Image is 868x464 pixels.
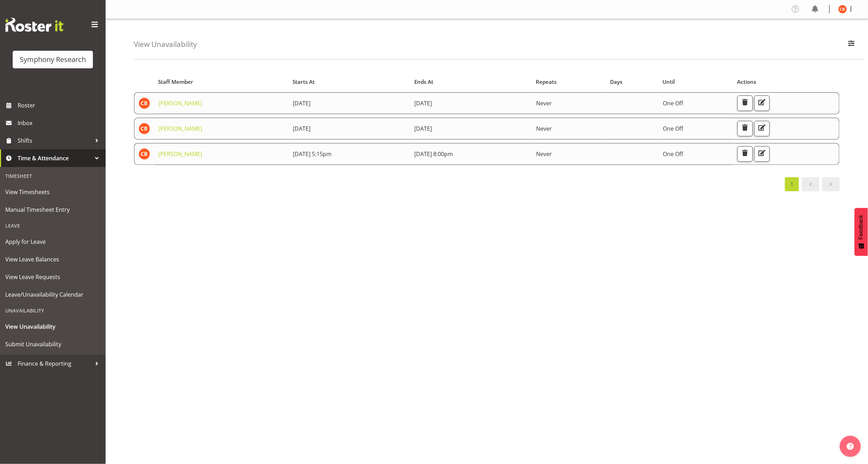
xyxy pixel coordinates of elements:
img: chelsea-bartlett11426.jpg [838,5,847,13]
span: Feedback [858,215,864,240]
a: View Leave Balances [2,250,104,268]
button: Edit Unavailability [754,95,770,111]
button: Filter Employees [844,37,859,52]
img: chelsea-bartlett11426.jpg [139,148,150,160]
span: [DATE] 5:15pm [293,150,332,158]
span: Never [536,99,552,107]
span: [DATE] [293,125,310,132]
span: [DATE] [293,99,310,107]
span: [DATE] 8:00pm [415,150,453,158]
span: Leave/Unavailability Calendar [5,289,100,300]
span: Roster [18,100,102,111]
a: View Unavailability [2,318,104,335]
span: Never [536,150,552,158]
span: Repeats [536,78,557,86]
span: Until [663,78,675,86]
a: [PERSON_NAME] [158,125,202,132]
a: View Leave Requests [2,268,104,286]
a: [PERSON_NAME] [158,99,202,107]
span: Apply for Leave [5,236,100,247]
div: Timesheet [2,169,104,183]
button: Edit Unavailability [754,146,770,162]
span: View Unavailability [5,321,100,332]
span: Days [610,78,623,86]
span: View Leave Requests [5,272,100,282]
span: Manual Timesheet Entry [5,204,100,215]
span: Actions [737,78,756,86]
button: Edit Unavailability [754,121,770,136]
span: One Off [663,125,684,132]
span: One Off [663,150,684,158]
span: Ends At [414,78,433,86]
a: Apply for Leave [2,233,104,250]
button: Delete Unavailability [737,95,753,111]
span: Shifts [18,135,92,146]
span: Never [536,125,552,132]
span: Staff Member [158,78,193,86]
button: Delete Unavailability [737,146,753,162]
img: chelsea-bartlett11426.jpg [139,123,150,134]
span: Submit Unavailability [5,339,100,349]
a: View Timesheets [2,183,104,201]
span: One Off [663,99,684,107]
div: Symphony Research [20,54,86,65]
button: Feedback - Show survey [855,208,868,256]
span: [DATE] [415,125,432,132]
h4: View Unavailability [134,40,197,48]
span: Starts At [293,78,315,86]
span: View Leave Balances [5,254,100,265]
div: Unavailability [2,303,104,318]
span: [DATE] [415,99,432,107]
a: Submit Unavailability [2,335,104,353]
button: Delete Unavailability [737,121,753,136]
img: chelsea-bartlett11426.jpg [139,98,150,109]
a: Manual Timesheet Entry [2,201,104,218]
span: View Timesheets [5,187,100,197]
span: Inbox [18,118,102,128]
span: Finance & Reporting [18,358,92,369]
a: [PERSON_NAME] [158,150,202,158]
img: help-xxl-2.png [847,443,854,450]
div: Leave [2,218,104,233]
a: Leave/Unavailability Calendar [2,286,104,303]
img: Rosterit website logo [5,18,63,32]
span: Time & Attendance [18,153,92,163]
